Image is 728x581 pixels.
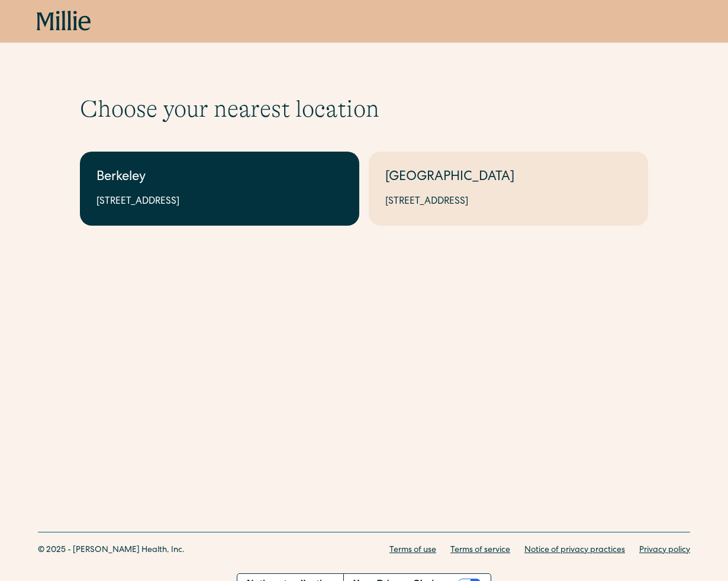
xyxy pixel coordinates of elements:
a: Notice of privacy practices [524,544,625,557]
div: Berkeley [96,168,343,188]
div: © 2025 - [PERSON_NAME] Health, Inc. [38,544,185,557]
div: [GEOGRAPHIC_DATA] [385,168,632,188]
a: Privacy policy [639,544,690,557]
a: [GEOGRAPHIC_DATA][STREET_ADDRESS] [369,152,648,226]
a: Terms of service [450,544,510,557]
h1: Choose your nearest location [80,95,648,123]
div: [STREET_ADDRESS] [96,195,343,209]
div: [STREET_ADDRESS] [385,195,632,209]
a: Terms of use [389,544,436,557]
a: home [37,11,91,32]
a: Berkeley[STREET_ADDRESS] [80,152,359,226]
